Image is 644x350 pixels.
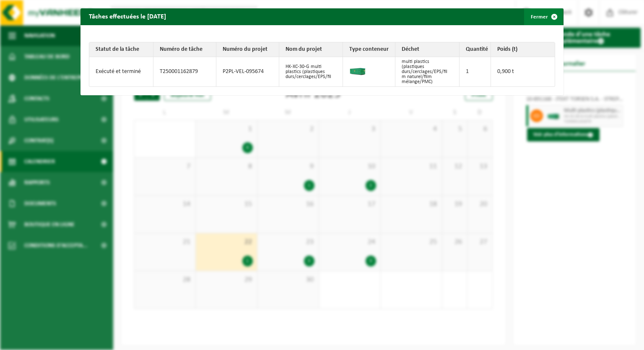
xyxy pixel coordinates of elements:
th: Numéro de tâche [153,42,216,57]
td: P2PL-VEL-095674 [216,57,279,86]
td: HK-XC-30-G multi plastics (plastiques durs/cerclages/EPS/fil [279,57,343,86]
th: Poids (t) [491,42,555,57]
th: Nom du projet [279,42,343,57]
th: Numéro du projet [216,42,279,57]
th: Type conteneur [343,42,395,57]
h2: Tâches effectuées le [DATE] [80,8,174,24]
button: Fermer [524,8,563,25]
th: Statut de la tâche [89,42,153,57]
td: Exécuté et terminé [89,57,153,86]
img: HK-XC-30-GN-00 [349,67,366,75]
td: multi plastics (plastiques durs/cerclages/EPS/film naturel/film mélange/PMC) [395,57,460,86]
td: T250001162879 [153,57,216,86]
th: Quantité [460,42,491,57]
th: Déchet [395,42,460,57]
td: 1 [460,57,491,86]
td: 0,900 t [491,57,555,86]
